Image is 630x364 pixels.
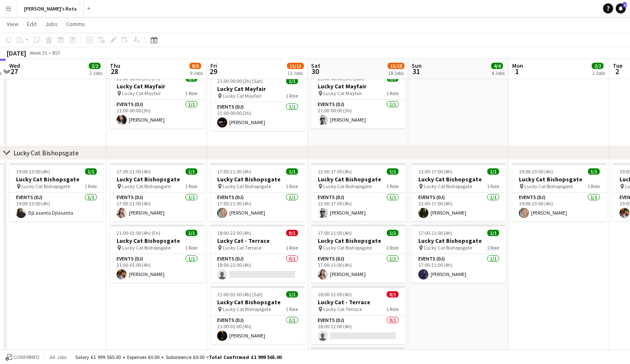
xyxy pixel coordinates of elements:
app-card-role: Events (DJ)1/117:00-21:00 (4h)[PERSON_NAME] [412,254,506,283]
span: Total Confirmed £1 999 565.00 [209,354,282,360]
span: 30 [310,66,320,76]
span: 1 Role [487,244,499,251]
span: 11/13 [287,63,304,69]
span: 1 Role [286,244,298,251]
span: 13:00-17:00 (4h) [418,168,452,175]
app-job-card: 21:00-00:00 (3h) (Fri)1/1Lucky Cat Mayfair Lucky Cat Mayfair1 RoleEvents (DJ)1/121:00-00:00 (3h)[... [110,70,204,128]
span: Lucky Cat Bishopsgate [524,183,573,189]
h3: Lucky Cat Bishopsgate [311,175,405,183]
span: Lucky Cat Mayfair [223,93,261,99]
app-card-role: Events (DJ)1/121:00-01:00 (4h)[PERSON_NAME] [110,254,204,283]
span: 1/1 [387,230,399,236]
span: 0/1 [286,230,298,236]
span: Lucky Cat Terrace [223,244,261,251]
div: 18:00-22:00 (4h)0/1Lucky Cat - Terrace Lucky Cat Terrace1 RoleEvents (DJ)0/118:00-22:00 (4h) [210,225,305,283]
span: 29 [209,66,217,76]
app-card-role: Events (DJ)1/121:00-01:00 (4h)[PERSON_NAME] [210,316,305,344]
span: 15/18 [388,63,404,69]
span: 1 Role [286,306,298,312]
span: Lucky Cat Terrace [323,306,362,312]
span: Lucky Cat Bishopsgate [323,244,372,251]
app-job-card: 21:00-01:00 (4h) (Sat)1/1Lucky Cat Bishopsgate Lucky Cat Bishopsgate1 RoleEvents (DJ)1/121:00-01:... [210,286,305,344]
app-job-card: 19:00-23:00 (4h)1/1Lucky Cat Bishopsgate Lucky Cat Bishopsgate1 RoleEvents (DJ)1/119:00-23:00 (4h... [9,163,104,221]
span: 1/1 [286,168,298,175]
h3: Lucky Cat - Terrace [210,237,305,244]
span: Wed [9,62,20,69]
span: 21:00-01:00 (4h) (Sat) [217,291,263,298]
app-card-role: Events (DJ)1/121:00-00:00 (3h)[PERSON_NAME] [210,102,305,131]
app-card-role: Events (DJ)1/119:00-23:00 (4h)[PERSON_NAME] [512,193,606,221]
app-job-card: 17:00-21:00 (4h)1/1Lucky Cat Bishopsgate Lucky Cat Bishopsgate1 RoleEvents (DJ)1/117:00-21:00 (4h... [110,163,204,221]
h3: Lucky Cat Bishopsgate [9,175,104,183]
span: 1 Role [85,183,97,189]
a: View [3,19,22,29]
div: Lucky Cat Bishopsgate [13,149,79,157]
div: 21:00-00:00 (3h) (Sun)1/1Lucky Cat Mayfair Lucky Cat Mayfair1 RoleEvents (DJ)1/121:00-00:00 (3h)[... [311,70,405,128]
a: Edit [24,19,40,29]
a: Jobs [42,19,61,29]
span: Lucky Cat Mayfair [122,90,161,96]
span: 21:00-00:00 (3h) (Sat) [217,78,263,84]
h3: Lucky Cat Bishopsgate [110,237,204,244]
span: 19:00-23:00 (4h) [519,168,553,175]
a: 1 [616,3,626,13]
span: 1/1 [85,168,97,175]
app-job-card: 17:00-21:00 (4h)1/1Lucky Cat Bishopsgate Lucky Cat Bishopsgate1 RoleEvents (DJ)1/117:00-21:00 (4h... [210,163,305,221]
h3: Lucky Cat Mayfair [110,82,204,90]
h3: Lucky Cat Mayfair [210,85,305,93]
span: All jobs [48,354,68,360]
span: Tue [613,62,622,69]
app-card-role: Events (DJ)1/117:00-21:00 (4h)[PERSON_NAME] [210,193,305,221]
h3: Lucky Cat Bishopsgate [512,175,606,183]
span: 1 Role [386,90,399,96]
div: 21:00-00:00 (3h) (Sat)1/1Lucky Cat Mayfair Lucky Cat Mayfair1 RoleEvents (DJ)1/121:00-00:00 (3h)[... [210,73,305,131]
app-card-role: Events (DJ)1/121:00-00:00 (3h)[PERSON_NAME] [110,100,204,128]
button: [PERSON_NAME]'s Rota [17,0,84,17]
span: 1 Role [587,183,600,189]
span: View [7,20,19,28]
span: Jobs [45,20,58,28]
span: Lucky Cat Bishopsgate [424,183,472,189]
span: Lucky Cat Bishopsgate [223,306,271,312]
span: 1 Role [286,183,298,189]
span: Lucky Cat Bishopsgate [323,183,372,189]
h3: Lucky Cat Bishopsgate [412,237,506,244]
h3: Lucky Cat Bishopsgate [210,298,305,306]
span: 4/4 [491,63,503,69]
span: Lucky Cat Bishopsgate [122,244,170,251]
app-card-role: Events (DJ)0/118:00-22:00 (4h) [311,316,405,344]
span: 2/2 [592,63,603,69]
app-job-card: 13:00-17:00 (4h)1/1Lucky Cat Bishopsgate Lucky Cat Bishopsgate1 RoleEvents (DJ)1/113:00-17:00 (4h... [311,163,405,221]
app-job-card: 21:00-01:00 (4h) (Fri)1/1Lucky Cat Bishopsgate Lucky Cat Bishopsgate1 RoleEvents (DJ)1/121:00-01:... [110,225,204,283]
span: 18:00-22:00 (4h) [318,291,352,298]
app-card-role: Events (DJ)1/119:00-23:00 (4h)DjLasanta Djlasanta [9,193,104,221]
span: 1/1 [286,78,298,84]
app-job-card: 18:00-22:00 (4h)0/1Lucky Cat - Terrace Lucky Cat Terrace1 RoleEvents (DJ)0/118:00-22:00 (4h) [311,286,405,344]
span: 18:00-22:00 (4h) [217,230,251,236]
span: Lucky Cat Mayfair [323,90,362,96]
app-card-role: Events (DJ)1/117:00-21:00 (4h)[PERSON_NAME] [110,193,204,221]
app-job-card: 17:00-21:00 (4h)1/1Lucky Cat Bishopsgate Lucky Cat Bishopsgate1 RoleEvents (DJ)1/117:00-21:00 (4h... [412,225,506,283]
h3: Lucky Cat - Terrace [311,298,405,306]
span: 1 Role [185,244,197,251]
span: 1/1 [186,168,197,175]
app-card-role: Events (DJ)1/113:00-17:00 (4h)[PERSON_NAME] [412,193,506,221]
span: 1 Role [386,183,399,189]
span: 0/1 [387,291,399,298]
h3: Lucky Cat Bishopsgate [311,237,405,244]
span: Week 35 [28,50,49,56]
span: 31 [410,66,422,76]
h3: Lucky Cat Bishopsgate [412,175,506,183]
app-card-role: Events (DJ)1/113:00-17:00 (4h)[PERSON_NAME] [311,193,405,221]
app-job-card: 17:00-21:00 (4h)1/1Lucky Cat Bishopsgate Lucky Cat Bishopsgate1 RoleEvents (DJ)1/117:00-21:00 (4h... [311,225,405,283]
span: Lucky Cat Bishopsgate [122,183,170,189]
span: 1/1 [387,168,399,175]
span: 1/1 [588,168,600,175]
span: 28 [109,66,120,76]
span: 1 Role [487,183,499,189]
h3: Lucky Cat Mayfair [311,82,405,90]
div: 4 Jobs [492,70,505,76]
